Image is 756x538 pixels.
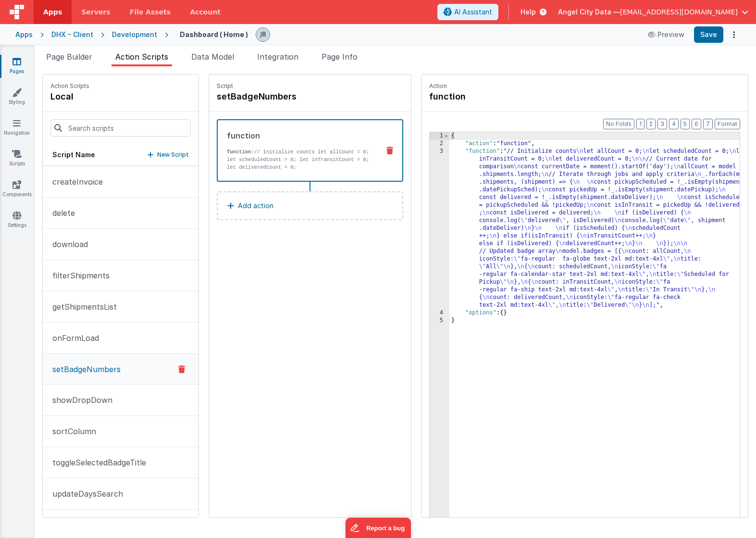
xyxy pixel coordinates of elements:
p: sortColumn [47,425,96,437]
button: New Script [148,150,189,160]
button: showDropDown [43,385,198,416]
span: Action Scripts [115,52,168,62]
div: function [227,130,372,141]
p: showDropDown [47,394,112,406]
img: 9990944320bbc1bcb8cfbc08cd9c0949 [256,28,270,41]
span: [EMAIL_ADDRESS][DOMAIN_NAME] [620,7,738,17]
p: onFormLoad [47,332,99,344]
button: delete [43,198,198,229]
button: createInvoice [43,166,198,198]
button: Save [694,26,723,43]
h5: Script Name [52,150,95,160]
button: Options [727,28,741,41]
button: AI Assistant [437,4,498,20]
span: Integration [257,52,298,62]
button: setBadgeNumbers [43,354,198,385]
h4: function [429,90,573,103]
p: setBadgeNumbers [47,363,121,375]
p: // Initialize counts let allCount = 0; let scheduledCount = 0; let inTransitCount = 0; let delive... [227,148,372,171]
div: 1 [430,132,449,140]
p: toggleSelectedBadgeTitle [47,457,146,468]
button: Angel City Data — [EMAIL_ADDRESS][DOMAIN_NAME] [558,7,748,17]
button: filterShipments [43,260,198,291]
div: DHX - Client [51,30,93,39]
h4: local [50,90,89,103]
span: Page Builder [46,52,92,62]
button: download [43,229,198,260]
button: 4 [669,119,679,129]
p: Action [429,82,740,90]
div: Apps [15,30,33,39]
p: Action Scripts [50,82,89,90]
button: 7 [703,119,713,129]
button: onFormLoad [43,323,198,354]
span: Help [521,7,536,17]
span: File Assets [130,7,171,17]
button: 3 [657,119,667,129]
p: Script [217,82,403,90]
p: getShipmentsList [47,301,117,313]
button: getShipmentsList [43,291,198,323]
button: No Folds [603,119,634,129]
p: Add action [238,200,273,212]
button: updateDaysSearch [43,478,198,510]
button: Format [715,119,740,129]
p: updateDaysSearch [47,488,123,500]
div: 4 [430,309,449,317]
iframe: Marker.io feedback button [345,518,411,538]
p: download [47,238,88,250]
div: 5 [430,317,449,325]
div: Development [112,30,157,39]
button: Preview [642,27,690,42]
button: 1 [636,119,644,129]
p: filterShipments [47,270,110,281]
h4: setBadgeNumbers [217,90,361,103]
button: 5 [681,119,690,129]
span: Page Info [322,52,358,62]
button: 6 [692,119,701,129]
button: Add action [217,191,403,220]
p: delete [47,207,75,219]
input: Search scripts [50,119,191,137]
span: Servers [81,7,110,17]
p: New Script [157,150,189,160]
p: createInvoice [47,176,103,188]
button: sortColumn [43,416,198,447]
button: 2 [646,119,656,129]
div: 3 [430,148,449,309]
span: AI Assistant [454,7,492,17]
span: Angel City Data — [558,7,620,17]
h4: Dashboard ( Home ) [180,31,248,38]
button: toggleSelectedBadgeTitle [43,447,198,478]
span: Apps [43,7,62,17]
strong: function: [227,149,254,155]
div: 2 [430,140,449,148]
span: Data Model [191,52,234,62]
